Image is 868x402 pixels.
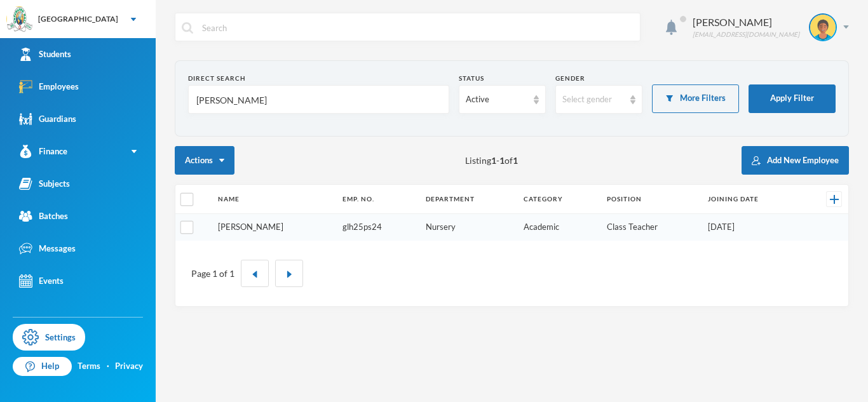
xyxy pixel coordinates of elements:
div: [EMAIL_ADDRESS][DOMAIN_NAME] [693,30,799,39]
a: Privacy [115,360,143,373]
a: Terms [78,360,100,373]
th: Joining Date [702,185,803,214]
div: Status [459,74,546,83]
button: Apply Filter [749,84,836,113]
b: 1 [491,155,496,166]
button: Add New Employee [742,146,849,175]
div: Gender [555,74,642,83]
a: Help [13,357,72,376]
input: Name, Emp. No, Phone number, Email Address [195,86,442,114]
button: More Filters [652,84,739,113]
div: Finance [19,145,67,158]
div: [GEOGRAPHIC_DATA] [38,13,118,25]
div: Direct Search [188,74,449,83]
div: Page 1 of 1 [191,267,234,280]
th: Department [419,185,517,214]
div: · [107,360,109,373]
div: Employees [19,80,79,93]
div: Select gender [562,93,624,106]
th: Emp. No. [336,185,419,214]
div: [PERSON_NAME] [693,15,799,30]
div: Events [19,274,64,288]
img: search [182,22,193,34]
th: Position [600,185,702,214]
div: Active [466,93,527,106]
button: Actions [175,146,234,175]
b: 1 [499,155,505,166]
img: logo [7,7,32,32]
td: [DATE] [702,214,803,241]
a: Settings [13,324,85,351]
div: Students [19,48,71,61]
th: Name [212,185,336,214]
th: Category [517,185,600,214]
div: Batches [19,210,68,223]
a: [PERSON_NAME] [218,222,283,232]
td: Nursery [419,214,517,241]
td: Class Teacher [600,214,702,241]
input: Search [201,13,634,42]
b: 1 [513,155,518,166]
div: Messages [19,242,76,255]
span: Listing - of [465,154,518,167]
div: Subjects [19,177,70,191]
img: STUDENT [810,15,836,40]
img: + [830,195,839,204]
td: Academic [517,214,600,241]
div: Guardians [19,112,76,126]
td: glh25ps24 [336,214,419,241]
